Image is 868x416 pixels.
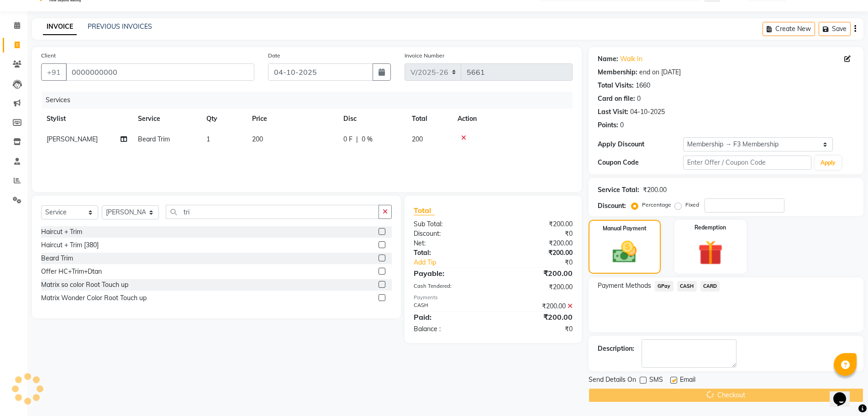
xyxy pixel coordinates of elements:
[407,248,493,258] div: Total:
[252,135,263,143] span: 200
[493,219,579,229] div: ₹200.00
[655,281,673,291] span: GPay
[493,302,579,311] div: ₹200.00
[815,156,841,170] button: Apply
[630,107,665,117] div: 04-10-2025
[47,135,98,143] span: [PERSON_NAME]
[598,94,635,104] div: Card on file:
[43,19,77,35] a: INVOICE
[407,239,493,248] div: Net:
[649,375,663,386] span: SMS
[685,201,699,209] label: Fixed
[493,229,579,239] div: ₹0
[493,324,579,334] div: ₹0
[41,109,132,129] th: Stylist
[589,375,636,386] span: Send Details On
[493,268,579,279] div: ₹200.00
[41,227,82,237] div: Haircut + Trim
[637,94,641,104] div: 0
[639,68,681,77] div: end on [DATE]
[407,302,493,311] div: CASH
[683,156,811,170] input: Enter Offer / Coupon Code
[407,282,493,292] div: Cash Tendered:
[356,135,358,144] span: |
[819,22,851,36] button: Save
[338,109,406,129] th: Disc
[620,54,642,64] a: Walk In
[41,280,128,290] div: Matrix so color Root Touch up
[507,258,579,267] div: ₹0
[41,63,67,81] button: +91
[598,68,637,77] div: Membership:
[598,54,618,64] div: Name:
[694,224,726,232] label: Redemption
[412,135,423,143] span: 200
[407,324,493,334] div: Balance :
[414,206,435,215] span: Total
[201,109,247,129] th: Qty
[763,22,815,36] button: Create New
[636,81,650,90] div: 1660
[42,92,579,109] div: Services
[41,254,73,263] div: Beard Trim
[690,237,731,268] img: _gift.svg
[493,282,579,292] div: ₹200.00
[642,201,671,209] label: Percentage
[598,185,639,195] div: Service Total:
[598,201,626,211] div: Discount:
[643,185,667,195] div: ₹200.00
[405,52,444,60] label: Invoice Number
[206,135,210,143] span: 1
[41,267,102,276] div: Offer HC+Trim+Dtan
[493,248,579,258] div: ₹200.00
[598,281,651,291] span: Payment Methods
[493,239,579,248] div: ₹200.00
[407,268,493,279] div: Payable:
[132,109,201,129] th: Service
[598,344,634,354] div: Description:
[166,205,379,219] input: Search or Scan
[268,52,280,60] label: Date
[41,240,99,250] div: Haircut + Trim [380]
[598,140,683,149] div: Apply Discount
[598,120,618,130] div: Points:
[700,281,720,291] span: CARD
[677,281,697,291] span: CASH
[605,238,644,266] img: _cash.svg
[407,258,508,267] a: Add Tip
[88,22,152,31] a: PREVIOUS INVOICES
[343,135,352,144] span: 0 F
[138,135,170,143] span: Beard Trim
[362,135,373,144] span: 0 %
[406,109,452,129] th: Total
[598,107,628,117] div: Last Visit:
[830,380,859,407] iframe: chat widget
[620,120,624,130] div: 0
[598,158,683,167] div: Coupon Code
[603,224,647,233] label: Manual Payment
[66,63,254,81] input: Search by Name/Mobile/Email/Code
[41,293,147,303] div: Matrix Wonder Color Root Touch up
[407,229,493,239] div: Discount:
[598,81,634,90] div: Total Visits:
[493,312,579,322] div: ₹200.00
[452,109,573,129] th: Action
[41,52,56,60] label: Client
[680,375,695,386] span: Email
[247,109,338,129] th: Price
[407,219,493,229] div: Sub Total:
[414,294,573,302] div: Payments
[407,312,493,322] div: Paid:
